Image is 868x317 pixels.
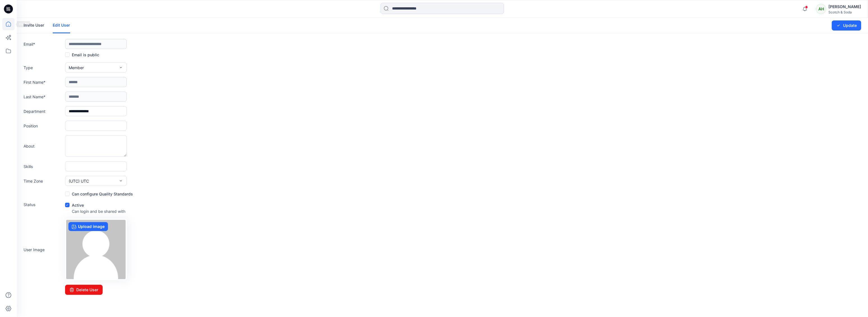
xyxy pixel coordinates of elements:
label: Time Zone [24,178,63,184]
label: Last Name [24,94,63,100]
button: Update [832,20,861,31]
label: Skills [24,164,63,169]
button: Delete User [65,285,103,295]
a: Invite User [24,18,44,32]
span: (UTC) UTC [69,178,89,184]
a: Edit User [53,18,70,33]
label: Active [65,202,84,208]
label: First Name [24,79,63,85]
label: User Image [24,247,63,253]
label: Email [24,41,63,47]
label: Type [24,65,63,71]
label: About [24,143,63,149]
span: Member [69,65,84,71]
div: Active [65,202,125,208]
label: Department [24,108,63,114]
div: [PERSON_NAME] [828,3,861,10]
div: Scotch & Soda [828,10,861,14]
img: no-profile.png [66,220,126,279]
label: Status [24,202,63,208]
div: AH [816,4,826,14]
label: Upload image [68,222,108,231]
label: Can configure Quality Standards [65,190,133,197]
p: Can login and be shared with [72,208,125,214]
label: Email is public [65,51,99,58]
button: Member [65,62,127,73]
button: (UTC) UTC [65,176,127,186]
label: Position [24,123,63,129]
